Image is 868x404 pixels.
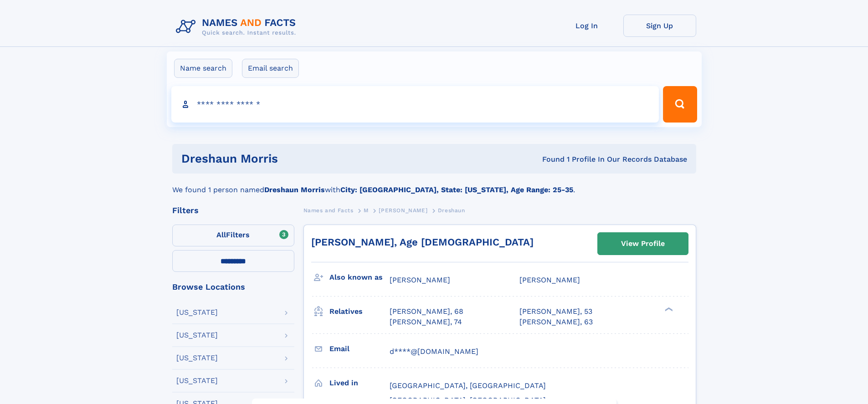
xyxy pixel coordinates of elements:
div: Browse Locations [172,283,294,291]
a: [PERSON_NAME] [379,205,427,216]
a: Names and Facts [303,205,354,216]
div: [US_STATE] [176,309,218,316]
span: [PERSON_NAME] [379,207,427,214]
img: Logo Names and Facts [172,15,303,39]
span: Dreshaun [438,207,465,214]
a: [PERSON_NAME], Age [DEMOGRAPHIC_DATA] [311,236,534,248]
a: Log In [550,15,623,37]
span: M [364,207,369,214]
span: All [216,230,226,239]
label: Email search [242,59,299,78]
h3: Relatives [329,304,390,319]
b: City: [GEOGRAPHIC_DATA], State: [US_STATE], Age Range: 25-35 [340,185,573,194]
h1: Dreshaun Morris [181,153,410,164]
a: View Profile [598,233,688,255]
b: Dreshaun Morris [264,185,325,194]
div: Found 1 Profile In Our Records Database [410,154,687,164]
h3: Also known as [329,270,390,285]
div: View Profile [621,233,665,254]
div: [US_STATE] [176,354,218,362]
a: M [364,205,369,216]
a: Sign Up [623,15,696,37]
label: Name search [174,59,232,78]
a: [PERSON_NAME], 53 [519,307,592,317]
h3: Lived in [329,375,390,391]
div: [US_STATE] [176,377,218,384]
span: [GEOGRAPHIC_DATA], [GEOGRAPHIC_DATA] [390,381,546,390]
span: [PERSON_NAME] [390,276,450,284]
span: [PERSON_NAME] [519,276,580,284]
a: [PERSON_NAME], 63 [519,317,593,327]
h3: Email [329,341,390,357]
div: [US_STATE] [176,332,218,339]
div: ❯ [663,307,673,312]
div: Filters [172,206,294,215]
div: We found 1 person named with . [172,174,696,195]
input: search input [171,86,659,123]
a: [PERSON_NAME], 74 [390,317,462,327]
label: Filters [172,225,294,246]
button: Search Button [663,86,697,123]
a: [PERSON_NAME], 68 [390,307,463,317]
